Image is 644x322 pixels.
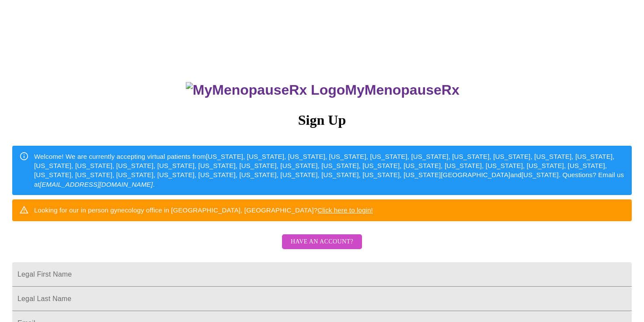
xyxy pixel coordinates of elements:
a: Have an account? [280,244,364,251]
h3: MyMenopauseRx [14,82,632,98]
span: Have an account? [291,236,353,247]
h3: Sign Up [12,112,632,128]
a: Click here to login! [317,206,373,214]
div: Welcome! We are currently accepting virtual patients from [US_STATE], [US_STATE], [US_STATE], [US... [34,148,625,193]
img: MyMenopauseRx Logo [186,82,345,98]
div: Looking for our in person gynecology office in [GEOGRAPHIC_DATA], [GEOGRAPHIC_DATA]? [34,202,373,218]
button: Have an account? [282,234,362,250]
em: [EMAIL_ADDRESS][DOMAIN_NAME] [40,181,153,188]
